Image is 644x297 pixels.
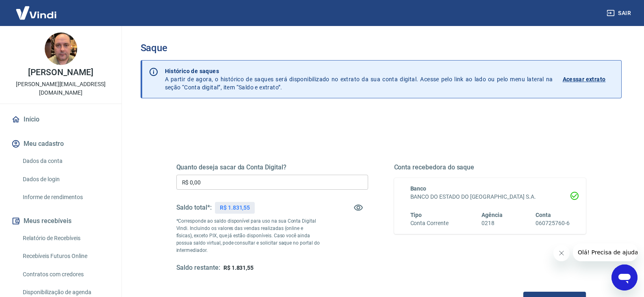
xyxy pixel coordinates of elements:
[10,212,112,230] button: Meus recebíveis
[20,230,112,247] a: Relatório de Recebíveis
[176,264,220,272] h5: Saldo restante:
[410,219,449,228] h6: Conta Corrente
[563,75,606,83] p: Acessar extrato
[5,6,68,12] span: Olá! Precisa de ajuda?
[605,6,634,21] button: Sair
[20,189,112,206] a: Informe de rendimentos
[176,204,212,212] h5: Saldo total*:
[10,135,112,153] button: Meu cadastro
[165,67,553,75] p: Histórico de saques
[10,111,112,128] a: Início
[20,153,112,169] a: Dados da conta
[176,163,368,171] h5: Quanto deseja sacar da Conta Digital?
[563,67,615,91] a: Acessar extrato
[410,193,570,201] h6: BANCO DO ESTADO DO [GEOGRAPHIC_DATA] S.A.
[10,0,63,25] img: Vindi
[223,264,254,271] span: R$ 1.831,55
[611,264,637,290] iframe: Botão para abrir a janela de mensagens
[141,42,622,54] h3: Saque
[394,163,586,171] h5: Conta recebedora do saque
[481,219,503,228] h6: 0218
[176,217,320,254] p: *Corresponde ao saldo disponível para uso na sua Conta Digital Vindi. Incluindo os valores das ve...
[481,212,503,218] span: Agência
[20,266,112,283] a: Contratos com credores
[410,185,427,192] span: Banco
[553,245,570,261] iframe: Fechar mensagem
[165,67,553,91] p: A partir de agora, o histórico de saques será disponibilizado no extrato da sua conta digital. Ac...
[28,68,93,77] p: [PERSON_NAME]
[7,80,115,97] p: [PERSON_NAME][EMAIL_ADDRESS][DOMAIN_NAME]
[20,248,112,264] a: Recebíveis Futuros Online
[410,212,422,218] span: Tipo
[536,212,551,218] span: Conta
[220,204,250,212] p: R$ 1.831,55
[573,243,637,261] iframe: Mensagem da empresa
[45,33,77,65] img: 037a5401-2d36-4bb8-b5dc-8e6cbc16c1e2.jpeg
[536,219,569,228] h6: 060725760-6
[20,171,112,188] a: Dados de login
